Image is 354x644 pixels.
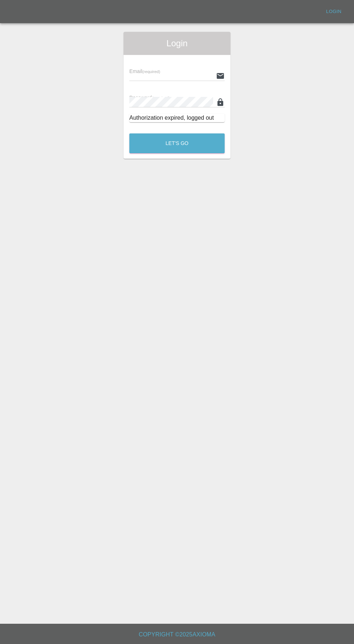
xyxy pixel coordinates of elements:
small: (required) [142,69,160,74]
a: Login [322,6,345,17]
span: Password [129,95,170,101]
h6: Copyright © 2025 Axioma [6,630,348,640]
div: Authorization expired, logged out [129,114,225,122]
small: (required) [152,96,170,100]
span: Email [129,68,160,74]
button: Let's Go [129,133,225,153]
span: Login [129,38,225,49]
